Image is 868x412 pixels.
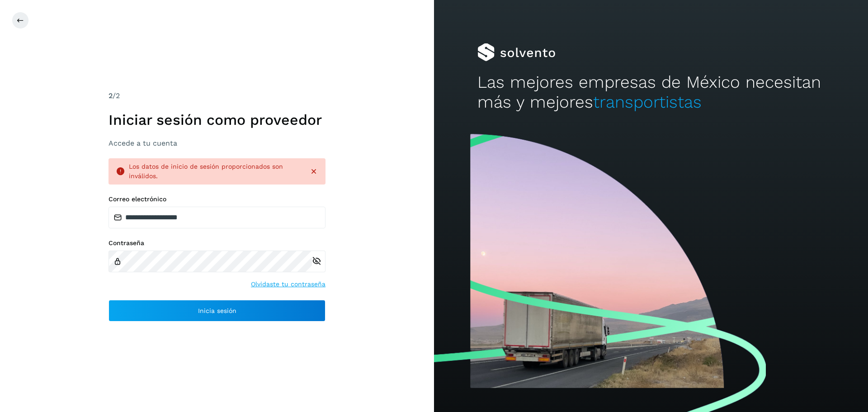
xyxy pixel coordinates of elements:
[198,308,236,314] span: Inicia sesión
[108,195,325,203] label: Correo electrónico
[251,279,325,289] a: Olvidaste tu contraseña
[108,111,325,128] h1: Iniciar sesión como proveedor
[108,91,113,100] span: 2
[108,139,325,147] h3: Accede a tu cuenta
[108,239,325,247] label: Contraseña
[108,90,325,101] div: /2
[593,92,702,112] span: transportistas
[129,162,302,181] div: Los datos de inicio de sesión proporcionados son inválidos.
[108,300,325,322] button: Inicia sesión
[477,72,825,113] h2: Las mejores empresas de México necesitan más y mejores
